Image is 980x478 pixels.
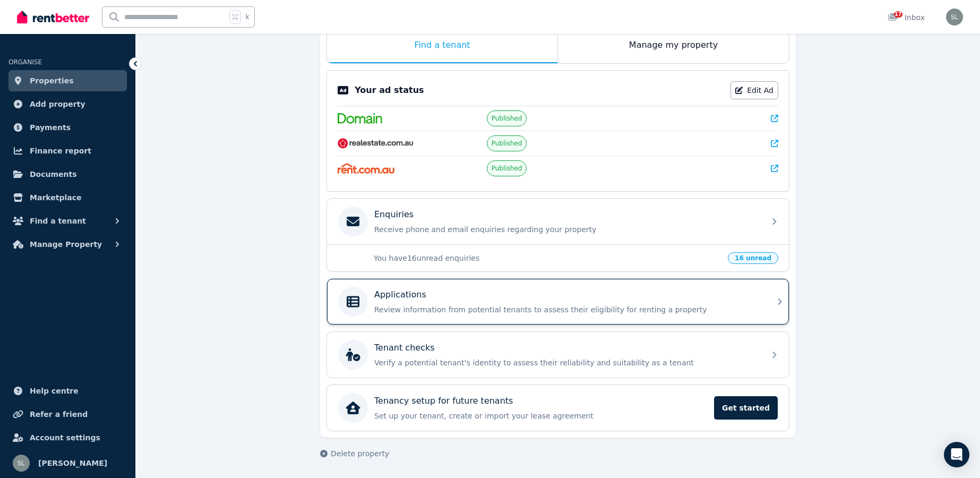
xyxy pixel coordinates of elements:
a: Refer a friend [8,404,127,425]
a: Payments [8,117,127,138]
span: [PERSON_NAME] [38,457,107,470]
img: Rent.com.au [338,163,394,174]
img: Sean Lennon [13,455,30,472]
a: Marketplace [8,187,127,208]
p: Review information from potential tenants to assess their eligibility for renting a property [374,304,759,315]
span: Help centre [30,385,79,397]
span: ORGANISE [8,58,42,66]
span: Account settings [30,431,100,444]
img: Domain.com.au [338,113,382,124]
button: Find a tenant [8,210,127,232]
span: Payments [30,121,71,134]
p: Enquiries [374,208,414,221]
p: Tenant checks [374,342,435,354]
a: Add property [8,93,127,115]
div: Inbox [888,12,925,23]
p: You have 16 unread enquiries [374,253,721,263]
span: 17 [894,11,902,18]
a: Account settings [8,427,127,448]
span: Refer a friend [30,408,88,421]
span: Published [492,114,522,123]
img: Sean Lennon [946,8,963,25]
span: Properties [30,74,74,87]
button: Manage Property [8,234,127,255]
span: Published [492,164,522,173]
a: Documents [8,164,127,185]
span: Find a tenant [30,215,86,227]
img: RealEstate.com.au [338,138,414,149]
span: Add property [30,98,85,110]
p: Applications [374,288,426,301]
span: Finance report [30,144,91,157]
span: Delete property [331,448,389,459]
span: Get started [714,396,778,420]
span: Manage Property [30,238,102,251]
a: Tenancy setup for future tenantsSet up your tenant, create or import your lease agreementGet started [327,385,789,431]
p: Your ad status [355,84,424,97]
p: Receive phone and email enquiries regarding your property [374,224,759,235]
a: Properties [8,70,127,91]
div: Manage my property [558,28,789,63]
span: Marketplace [30,191,81,204]
a: EnquiriesReceive phone and email enquiries regarding your property [327,199,789,244]
span: Documents [30,168,77,181]
a: Edit Ad [730,81,778,99]
span: 16 unread [728,252,778,264]
img: RentBetter [17,9,89,25]
p: Verify a potential tenant's identity to assess their reliability and suitability as a tenant [374,357,759,368]
button: Delete property [320,448,389,459]
a: ApplicationsReview information from potential tenants to assess their eligibility for renting a p... [327,279,789,325]
a: Tenant checksVerify a potential tenant's identity to assess their reliability and suitability as ... [327,332,789,378]
a: Help centre [8,380,127,402]
div: Find a tenant [327,28,557,63]
p: Tenancy setup for future tenants [374,395,513,407]
span: Published [492,139,522,148]
div: Open Intercom Messenger [944,442,969,467]
p: Set up your tenant, create or import your lease agreement [374,411,708,421]
span: k [245,13,249,21]
a: Finance report [8,140,127,161]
